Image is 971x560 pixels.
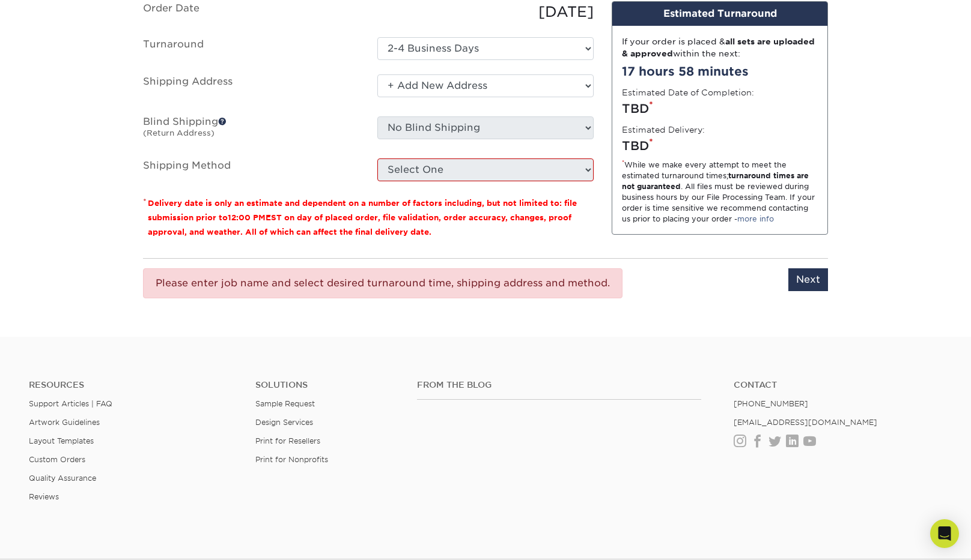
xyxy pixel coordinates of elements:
a: Quality Assurance [29,474,96,483]
label: Blind Shipping [134,116,368,144]
a: Support Articles | FAQ [29,399,112,408]
a: Contact [734,380,942,390]
div: TBD [622,100,818,118]
a: Print for Nonprofits [255,455,328,464]
strong: turnaround times are not guaranteed [622,171,809,191]
div: [DATE] [368,1,603,23]
input: Next [788,268,828,291]
label: Turnaround [134,37,368,60]
a: Reviews [29,492,59,501]
div: While we make every attempt to meet the estimated turnaround times; . All files must be reviewed ... [622,160,818,224]
span: 12:00 PM [228,213,266,222]
small: (Return Address) [143,128,215,137]
div: TBD [622,137,818,155]
label: Shipping Method [134,158,368,181]
h4: Resources [29,380,237,390]
div: If your order is placed & within the next: [622,35,818,60]
a: Artwork Guidelines [29,418,100,427]
a: more info [737,214,774,223]
a: Custom Orders [29,455,85,464]
a: Print for Resellers [255,436,320,445]
small: Delivery date is only an estimate and dependent on a number of factors including, but not limited... [148,199,577,236]
a: [EMAIL_ADDRESS][DOMAIN_NAME] [734,418,877,427]
a: Layout Templates [29,436,94,445]
h4: From the Blog [417,380,701,390]
a: Sample Request [255,399,315,408]
a: [PHONE_NUMBER] [734,399,808,408]
label: Estimated Delivery: [622,124,705,136]
label: Shipping Address [134,74,368,102]
div: Please enter job name and select desired turnaround time, shipping address and method. [143,268,622,298]
h4: Solutions [255,380,399,390]
label: Estimated Date of Completion: [622,86,754,98]
div: Open Intercom Messenger [930,519,959,548]
div: Estimated Turnaround [612,2,827,26]
div: 17 hours 58 minutes [622,62,818,80]
a: Design Services [255,418,313,427]
label: Order Date [134,1,368,23]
